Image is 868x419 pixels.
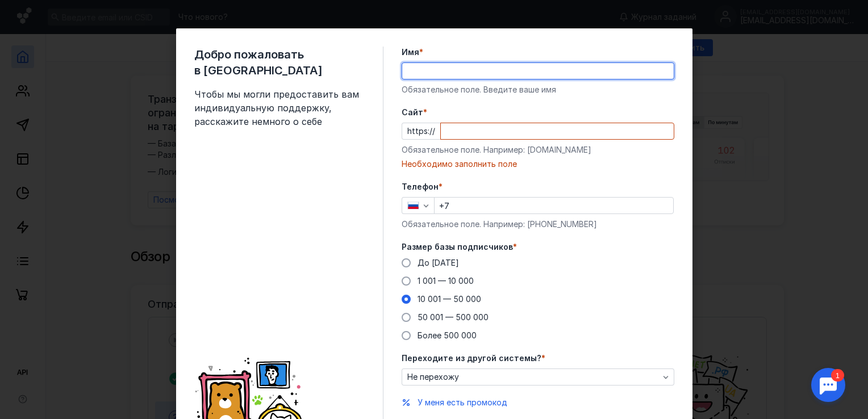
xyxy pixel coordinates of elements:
[26,7,39,19] div: 1
[402,144,674,156] div: Обязательное поле. Например: [DOMAIN_NAME]
[402,47,419,58] span: Имя
[418,330,477,340] span: Более 500 000
[402,181,439,192] span: Телефон
[402,158,674,170] div: Необходимо заполнить поле
[402,368,674,386] button: Не перехожу
[418,276,474,286] span: 1 001 — 10 000
[194,47,365,78] span: Добро пожаловать в [GEOGRAPHIC_DATA]
[402,107,423,118] span: Cайт
[402,84,674,95] div: Обязательное поле. Введите ваше имя
[418,397,507,408] button: У меня есть промокод
[402,241,513,253] span: Размер базы подписчиков
[402,219,674,230] div: Обязательное поле. Например: [PHONE_NUMBER]
[418,397,507,407] span: У меня есть промокод
[418,294,481,304] span: 10 001 — 50 000
[402,353,541,364] span: Переходите из другой системы?
[407,372,459,382] span: Не перехожу
[418,312,489,322] span: 50 001 — 500 000
[194,87,365,128] span: Чтобы мы могли предоставить вам индивидуальную поддержку, расскажите немного о себе
[418,258,459,267] span: До [DATE]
